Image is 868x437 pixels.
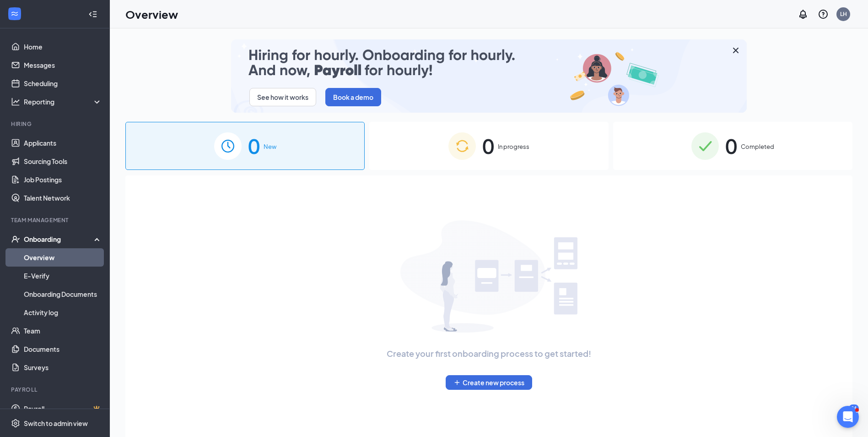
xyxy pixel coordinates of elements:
[24,56,102,74] a: Messages
[11,235,20,244] svg: UserCheck
[840,10,847,18] div: LH
[24,189,102,207] a: Talent Network
[264,142,276,151] span: New
[248,130,260,162] span: 0
[24,248,102,267] a: Overview
[24,322,102,340] a: Team
[11,386,100,393] div: Payroll
[741,142,774,151] span: Completed
[24,170,102,189] a: Job Postings
[24,152,102,170] a: Sourcing Tools
[24,38,102,56] a: Home
[11,97,20,106] svg: Analysis
[24,285,102,303] a: Onboarding Documents
[24,358,102,377] a: Surveys
[730,45,741,56] svg: Cross
[88,10,97,19] svg: Collapse
[24,303,102,322] a: Activity log
[482,130,494,162] span: 0
[453,379,461,386] svg: Plus
[325,88,381,106] button: Book a demo
[24,134,102,152] a: Applicants
[24,267,102,285] a: E-Verify
[10,9,19,18] svg: WorkstreamLogo
[24,97,102,106] div: Reporting
[24,340,102,358] a: Documents
[24,235,94,244] div: Onboarding
[11,419,20,428] svg: Settings
[446,375,532,390] button: PlusCreate new process
[11,120,100,128] div: Hiring
[231,39,747,113] img: payroll-small.gif
[818,9,829,20] svg: QuestionInfo
[249,88,316,106] button: See how it works
[24,399,102,418] a: PayrollCrown
[387,347,591,360] span: Create your first onboarding process to get started!
[849,404,859,412] div: 84
[837,406,859,428] iframe: Intercom live chat
[498,142,529,151] span: In progress
[24,419,88,428] div: Switch to admin view
[24,74,102,93] a: Scheduling
[798,9,809,20] svg: Notifications
[725,130,737,162] span: 0
[11,216,100,224] div: Team Management
[125,6,178,22] h1: Overview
